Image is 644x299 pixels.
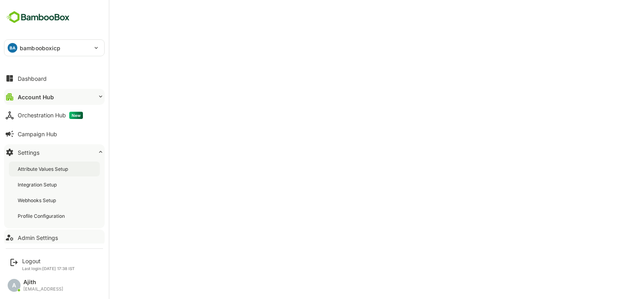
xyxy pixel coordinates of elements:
[4,126,105,142] button: Campaign Hub
[22,266,75,271] p: Last login: [DATE] 17:38 IST
[23,287,63,292] div: [EMAIL_ADDRESS]
[18,75,47,82] div: Dashboard
[8,43,17,53] div: BA
[69,112,83,119] span: New
[18,166,70,172] div: Attribute Values Setup
[18,149,39,156] div: Settings
[4,70,105,86] button: Dashboard
[18,197,58,204] div: Webhooks Setup
[18,213,66,219] div: Profile Configuration
[4,40,104,56] div: BAbambooboxicp
[18,234,58,241] div: Admin Settings
[18,131,57,137] div: Campaign Hub
[4,10,72,25] img: BambooboxFullLogoMark.5f36c76dfaba33ec1ec1367b70bb1252.svg
[18,181,58,188] div: Integration Setup
[8,279,21,292] div: A
[18,112,83,119] div: Orchestration Hub
[4,107,105,123] button: Orchestration HubNew
[20,44,61,52] p: bambooboxicp
[4,144,105,160] button: Settings
[4,89,105,105] button: Account Hub
[23,279,63,286] div: Ajith
[18,94,54,100] div: Account Hub
[4,229,105,246] button: Admin Settings
[22,258,75,264] div: Logout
